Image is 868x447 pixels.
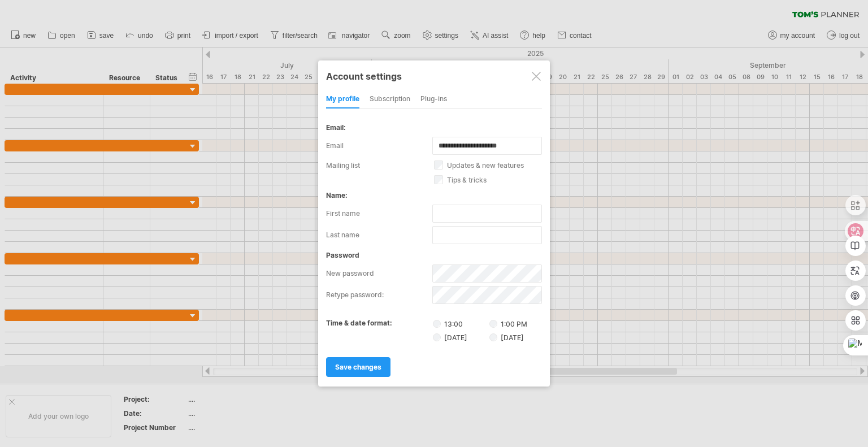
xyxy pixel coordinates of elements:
[433,333,441,341] input: [DATE]
[434,176,555,184] label: tips & tricks
[326,191,542,199] div: name:
[326,251,542,259] div: password
[489,320,527,328] label: 1:00 PM
[434,161,555,170] label: updates & new features
[326,226,432,244] label: last name
[326,90,359,109] div: my profile
[489,333,524,342] label: [DATE]
[433,319,488,328] label: 13:00
[326,286,432,304] label: retype password:
[326,66,542,86] div: Account settings
[326,137,432,155] label: email
[326,205,432,223] label: first name
[326,264,432,283] label: new password
[420,90,447,109] div: Plug-ins
[326,357,390,377] a: save changes
[489,320,497,328] input: 1:00 PM
[326,161,434,170] label: mailing list
[433,320,441,328] input: 13:00
[370,90,410,109] div: subscription
[326,123,542,132] div: email:
[326,319,392,327] label: time & date format:
[335,363,381,371] span: save changes
[489,333,497,341] input: [DATE]
[433,332,488,342] label: [DATE]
